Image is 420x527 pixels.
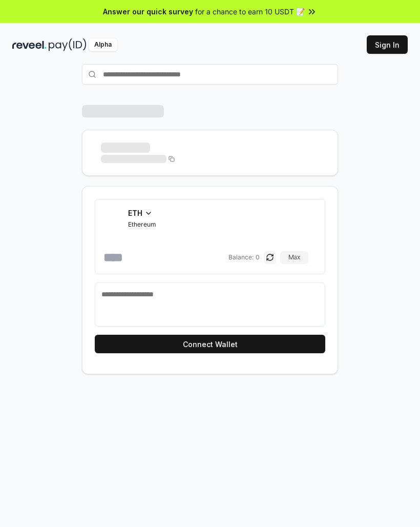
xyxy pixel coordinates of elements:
span: Ethereum [128,220,156,229]
button: Connect Wallet [95,335,325,353]
img: reveel_dark [12,38,47,51]
button: Max [280,251,308,263]
button: Sign In [367,35,408,54]
span: ETH [128,208,142,218]
span: Answer our quick survey [103,6,193,17]
div: Alpha [89,38,117,51]
span: 0 [256,253,260,261]
img: pay_id [49,38,87,51]
span: Balance: [228,253,254,261]
span: for a chance to earn 10 USDT 📝 [195,6,305,17]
